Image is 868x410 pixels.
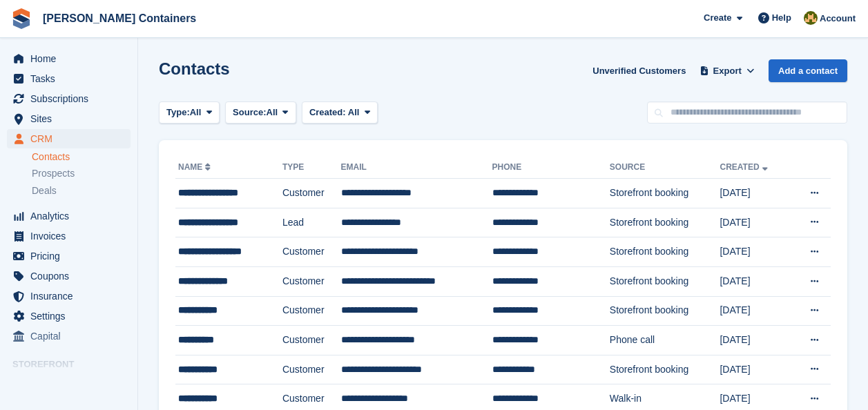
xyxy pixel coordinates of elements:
[348,107,360,117] span: All
[32,150,131,164] a: Contacts
[32,167,75,180] span: Prospects
[820,12,856,26] span: Account
[720,162,770,172] a: Created
[713,64,742,78] span: Export
[166,106,190,119] span: Type:
[282,296,341,326] td: Customer
[282,355,341,384] td: Customer
[7,306,131,326] a: menu
[282,237,341,267] td: Customer
[587,59,691,82] a: Unverified Customers
[225,101,296,124] button: Source: All
[610,157,720,179] th: Source
[30,129,113,148] span: CRM
[11,8,32,29] img: stora-icon-8386f47178a22dfd0bd8f6a31ec36ba5ce8667c1dd55bd0f319d3a0aa187defe.svg
[720,179,790,208] td: [DATE]
[37,7,202,30] a: [PERSON_NAME] Containers
[7,266,131,286] a: menu
[720,266,790,296] td: [DATE]
[309,107,346,117] span: Created:
[30,246,113,266] span: Pricing
[282,157,341,179] th: Type
[190,106,202,119] span: All
[302,101,378,124] button: Created: All
[610,208,720,237] td: Storefront booking
[282,179,341,208] td: Customer
[720,237,790,267] td: [DATE]
[30,69,113,88] span: Tasks
[804,11,818,25] img: Ross Watt
[114,376,131,393] a: Preview store
[697,59,758,82] button: Export
[7,129,131,148] a: menu
[720,296,790,326] td: [DATE]
[610,179,720,208] td: Storefront booking
[32,184,57,197] span: Deals
[30,306,113,326] span: Settings
[159,59,230,78] h1: Contacts
[30,286,113,306] span: Insurance
[30,326,113,346] span: Capital
[7,69,131,88] a: menu
[30,89,113,108] span: Subscriptions
[32,184,131,198] a: Deals
[7,375,131,394] a: menu
[720,355,790,384] td: [DATE]
[610,266,720,296] td: Storefront booking
[610,296,720,326] td: Storefront booking
[30,206,113,226] span: Analytics
[159,101,220,124] button: Type: All
[610,326,720,355] td: Phone call
[233,106,266,119] span: Source:
[30,266,113,286] span: Coupons
[720,326,790,355] td: [DATE]
[30,226,113,246] span: Invoices
[7,246,131,266] a: menu
[7,109,131,128] a: menu
[282,208,341,237] td: Lead
[720,208,790,237] td: [DATE]
[282,326,341,355] td: Customer
[178,162,213,172] a: Name
[341,157,492,179] th: Email
[772,11,791,25] span: Help
[7,286,131,306] a: menu
[30,49,113,68] span: Home
[267,106,278,119] span: All
[610,237,720,267] td: Storefront booking
[30,109,113,128] span: Sites
[769,59,847,82] a: Add a contact
[282,266,341,296] td: Customer
[704,11,731,25] span: Create
[7,49,131,68] a: menu
[7,89,131,108] a: menu
[492,157,610,179] th: Phone
[610,355,720,384] td: Storefront booking
[7,326,131,346] a: menu
[32,166,131,181] a: Prospects
[7,206,131,226] a: menu
[30,375,113,394] span: Booking Portal
[12,358,137,371] span: Storefront
[7,226,131,246] a: menu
